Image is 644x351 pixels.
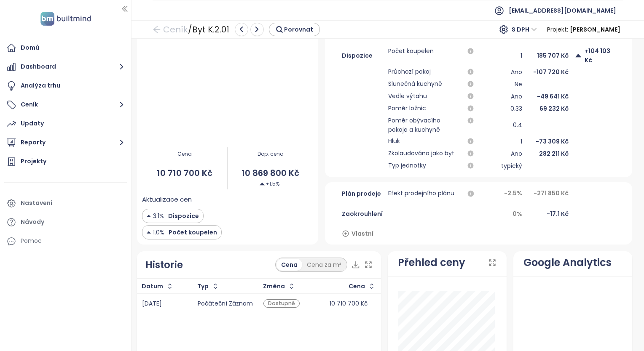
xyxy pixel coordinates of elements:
[349,284,365,289] div: Cena
[528,91,569,101] div: -49 641 Kč
[153,228,164,237] span: 1.0%
[166,211,199,221] span: Dispozice
[512,23,537,36] span: S DPH
[528,149,569,159] div: 282 211 Kč
[147,211,151,221] img: Decrease
[388,67,460,77] span: Průchozí pokoj
[481,46,523,65] div: 1
[4,115,127,132] a: Updaty
[509,0,616,21] span: [EMAIL_ADDRESS][DOMAIN_NAME]
[153,211,164,221] span: 3.1%
[481,189,523,199] div: -2.5 %
[585,46,615,65] span: +104 103 Kč
[21,217,44,227] div: Návody
[269,23,320,36] button: Porovnat
[153,25,161,34] span: arrow-left
[528,189,569,199] div: -271 850 Kč
[388,161,460,171] span: Typ jednotky
[481,91,523,101] div: Ano
[260,180,279,188] span: +1.5%
[388,189,454,199] span: Efekt prodejního plánu
[481,136,523,146] div: 1
[302,259,346,271] div: Cena za m²
[142,301,187,306] div: [DATE]
[342,209,383,218] span: Zaokrouhlení
[528,46,569,65] div: 185 707 Kč
[321,301,376,306] div: 10 710 700 Kč
[388,91,460,101] span: Vedle výtahu
[388,79,460,89] span: Slunečná kuchyně
[528,209,569,218] div: -17.1 Kč
[142,194,192,205] span: Aktualizace cen
[4,153,127,170] a: Projekty
[197,284,209,289] div: Typ
[142,167,228,180] span: 10 710 700 Kč
[142,284,163,289] div: Datum
[481,209,523,218] div: 0 %
[263,299,300,308] div: Dostupné
[166,228,217,237] span: Počet koupelen
[142,150,228,158] span: Cena
[574,51,582,60] span: caret-up
[263,284,285,289] div: Změna
[4,96,127,113] button: Ceník
[342,189,383,199] span: Plán prodeje
[388,104,460,114] span: Poměr ložnic
[4,58,127,75] button: Dashboard
[21,236,42,246] div: Pomoc
[481,104,523,114] div: 0.33
[228,167,313,180] span: 10 869 800 Kč
[388,116,460,134] span: Poměr obývacího pokoje a kuchyně
[481,149,523,159] div: Ano
[21,198,52,208] div: Nastavení
[198,301,253,306] div: Počáteční záznam
[21,43,39,53] div: Domů
[276,259,302,271] div: Cena
[481,161,523,171] div: typický
[352,229,373,238] span: Vlastní
[4,77,127,94] a: Analýza trhu
[547,22,620,37] div: Projekt :
[342,46,383,65] div: Dispozice
[260,181,265,186] img: Decrease
[388,46,460,65] span: Počet koupelen
[481,79,523,89] div: Ne
[21,80,60,91] div: Analýza trhu
[398,255,465,271] div: Přehled ceny
[153,22,188,37] a: arrow-left Ceník
[153,22,320,37] div: / Byt K.2.01
[4,214,127,231] a: Návody
[228,150,313,158] span: Dop. cena
[4,134,127,151] button: Reporty
[523,255,612,271] div: Google Analytics
[388,149,460,159] span: Zkolaudováno jako byt
[528,136,569,146] div: -73 309 Kč
[528,104,569,114] div: 69 232 Kč
[147,228,151,237] img: Decrease
[21,118,44,129] div: Updaty
[21,156,46,167] div: Projekty
[528,67,569,77] div: -107 720 Kč
[4,40,127,56] a: Domů
[284,25,313,34] span: Porovnat
[481,116,523,134] div: 0.4
[481,67,523,77] div: Ano
[4,195,127,212] a: Nastavení
[570,25,620,34] b: [PERSON_NAME]
[38,10,94,27] img: logo
[388,136,460,146] span: Hluk
[145,260,183,270] span: Historie
[4,233,127,250] div: Pomoc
